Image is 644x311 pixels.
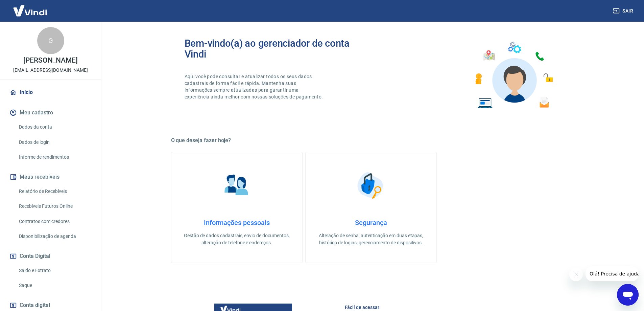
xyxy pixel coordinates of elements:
a: Saldo e Extrato [16,264,93,277]
p: [EMAIL_ADDRESS][DOMAIN_NAME] [13,67,88,74]
span: Olá! Precisa de ajuda? [4,5,57,10]
img: Segurança [354,169,388,202]
a: Início [8,85,93,100]
iframe: Botão para abrir a janela de mensagens [617,284,639,306]
h2: Bem-vindo(a) ao gerenciador de conta Vindi [185,38,371,60]
a: SegurançaSegurançaAlteração de senha, autenticação em duas etapas, histórico de logins, gerenciam... [305,152,437,263]
h6: Fácil de acessar [345,304,555,311]
a: Saque [16,279,93,292]
iframe: Fechar mensagem [569,268,583,281]
a: Contratos com credores [16,215,93,228]
a: Dados da conta [16,120,93,134]
img: Informações pessoais [220,169,254,202]
p: Aqui você pode consultar e atualizar todos os seus dados cadastrais de forma fácil e rápida. Mant... [185,73,325,100]
a: Informe de rendimentos [16,150,93,164]
a: Informações pessoaisInformações pessoaisGestão de dados cadastrais, envio de documentos, alteraçã... [171,152,303,263]
p: [PERSON_NAME] [23,57,77,64]
a: Dados de login [16,135,93,149]
h4: Informações pessoais [182,219,291,227]
button: Conta Digital [8,249,93,264]
a: Relatório de Recebíveis [16,184,93,198]
button: Meus recebíveis [8,170,93,184]
a: Recebíveis Futuros Online [16,199,93,213]
p: Gestão de dados cadastrais, envio de documentos, alteração de telefone e endereços. [182,232,291,246]
img: Imagem de um avatar masculino com diversos icones exemplificando as funcionalidades do gerenciado... [469,38,558,113]
h5: O que deseja fazer hoje? [171,137,571,144]
iframe: Mensagem da empresa [586,266,639,281]
button: Sair [612,5,636,17]
p: Alteração de senha, autenticação em duas etapas, histórico de logins, gerenciamento de dispositivos. [316,232,426,246]
div: G [37,27,64,54]
h4: Segurança [316,219,426,227]
button: Meu cadastro [8,105,93,120]
span: Conta digital [20,301,50,310]
img: Vindi [8,0,52,21]
a: Disponibilização de agenda [16,229,93,243]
